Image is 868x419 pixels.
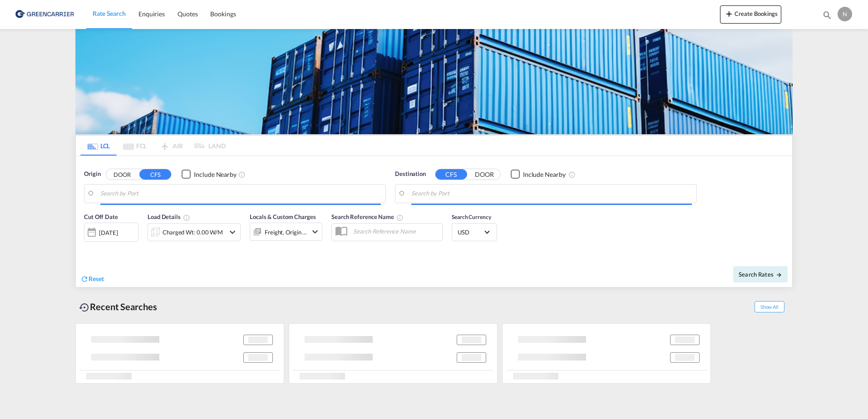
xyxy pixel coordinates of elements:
[265,226,307,239] div: Freight Origin Destination
[331,213,404,220] span: Search Reference Name
[80,275,89,283] md-icon: icon-refresh
[457,225,492,239] md-select: Select Currency: $ USDUnited States Dollar
[523,170,566,179] div: Include Nearby
[720,5,781,24] button: icon-plus 400-fgCreate Bookings
[84,241,91,253] md-datepicker: Select
[80,136,117,156] md-tab-item: LCL
[776,272,782,278] md-icon: icon-arrow-right
[349,224,442,238] input: Search Reference Name
[755,301,784,312] span: Show All
[210,10,236,18] span: Bookings
[227,227,238,238] md-icon: icon-chevron-down
[458,228,483,236] span: USD
[99,229,118,237] div: [DATE]
[838,7,852,21] div: N
[84,223,138,242] div: [DATE]
[511,170,566,179] md-checkbox: Checkbox No Ink
[733,266,788,283] button: Search Ratesicon-arrow-right
[310,226,321,237] md-icon: icon-chevron-down
[148,213,190,220] span: Load Details
[395,170,426,179] span: Destination
[822,10,832,20] md-icon: icon-magnify
[183,214,190,221] md-icon: Chargeable Weight
[14,4,75,24] img: b0b18ec08afe11efb1d4932555f5f09d.png
[411,187,692,200] input: Search by Port
[75,29,793,134] img: GreenCarrierFCL_LCL.png
[194,170,237,179] div: Include Nearby
[396,214,404,221] md-icon: Your search will be saved by the below given name
[163,226,223,239] div: Charged Wt: 0.00 W/M
[568,171,576,178] md-icon: Unchecked: Ignores neighbouring ports when fetching rates.Checked : Includes neighbouring ports w...
[84,213,118,220] span: Cut Off Date
[250,223,322,241] div: Freight Origin Destinationicon-chevron-down
[100,187,381,200] input: Search by Port
[80,136,226,156] md-pagination-wrapper: Use the left and right arrow keys to navigate between tabs
[739,271,782,278] span: Search Rates
[106,169,138,180] button: DOOR
[435,169,467,180] button: CFS
[238,171,246,178] md-icon: Unchecked: Ignores neighbouring ports when fetching rates.Checked : Includes neighbouring ports w...
[178,10,197,18] span: Quotes
[148,223,241,241] div: Charged Wt: 0.00 W/Micon-chevron-down
[452,214,491,220] span: Search Currency
[138,10,165,18] span: Enquiries
[469,169,500,180] button: DOOR
[76,156,792,287] div: Origin DOOR CFS Checkbox No InkUnchecked: Ignores neighbouring ports when fetching rates.Checked ...
[89,275,104,283] span: Reset
[75,297,161,317] div: Recent Searches
[93,10,126,17] span: Rate Search
[84,170,100,179] span: Origin
[250,213,316,220] span: Locals & Custom Charges
[79,302,90,313] md-icon: icon-backup-restore
[822,10,832,24] div: icon-magnify
[139,169,171,180] button: CFS
[182,170,237,179] md-checkbox: Checkbox No Ink
[724,8,735,19] md-icon: icon-plus 400-fg
[80,274,104,284] div: icon-refreshReset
